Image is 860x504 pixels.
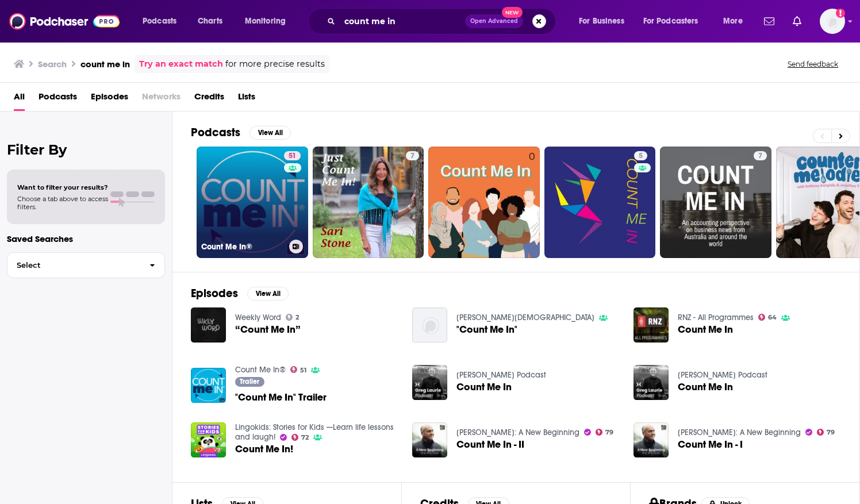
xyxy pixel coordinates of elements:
span: Choose a tab above to access filters. [17,195,108,211]
button: View All [247,287,289,301]
span: Networks [142,87,181,111]
a: Greg Laurie Podcast [456,370,546,380]
a: Greg Laurie: A New Beginning [456,428,579,437]
span: for more precise results [225,57,325,71]
img: "Count Me In" Trailer [191,368,226,403]
span: Monitoring [245,13,286,29]
a: Count Me In [678,325,733,334]
button: open menu [135,12,191,30]
a: 51 [290,366,307,373]
a: "Count Me In" [456,325,517,334]
img: Count Me In [412,365,447,400]
p: Saved Searches [7,233,165,244]
a: 7 [660,147,771,258]
img: Count Me In - II [412,422,447,457]
img: “Count Me In” [191,307,226,343]
span: 5 [639,151,643,162]
span: For Podcasters [643,13,698,29]
a: 5 [634,151,647,160]
span: Podcasts [39,87,77,111]
h2: Filter By [7,141,165,158]
a: 51Count Me In® [197,147,308,258]
a: 7 [754,151,767,160]
button: Open AdvancedNew [465,14,523,28]
button: View All [249,126,291,140]
span: Count Me In - I [678,440,743,449]
span: All [14,87,25,111]
a: Show notifications dropdown [759,11,779,31]
a: EpisodesView All [191,286,289,301]
a: Credits [194,87,224,111]
a: Greg Laurie Podcast [678,370,767,380]
span: 51 [300,368,306,373]
span: 72 [301,435,309,440]
img: Count Me In [634,307,669,343]
img: Count Me In! [191,422,226,457]
h2: Episodes [191,286,238,301]
img: "Count Me In" [412,307,447,343]
span: Logged in as mtraynor [820,9,845,34]
span: 7 [758,151,762,162]
img: Count Me In - I [634,422,669,457]
a: Count Me In [678,382,733,392]
a: Lists [238,87,255,111]
a: Count Me In [456,382,512,392]
a: 7 [406,151,419,160]
h2: Podcasts [191,125,240,140]
span: 7 [410,151,414,162]
span: Count Me In - II [456,440,524,449]
button: open menu [237,12,301,30]
button: open menu [571,12,639,30]
a: 79 [596,429,614,436]
a: PodcastsView All [191,125,291,140]
a: RNZ - All Programmes [678,313,754,322]
a: 5 [544,147,656,258]
img: Count Me In [634,365,669,400]
img: Podchaser - Follow, Share and Rate Podcasts [9,10,120,32]
span: Charts [198,13,222,29]
span: Select [7,261,140,269]
svg: Add a profile image [836,9,845,18]
span: Episodes [91,87,128,111]
h3: Search [38,59,67,70]
h3: Count Me In® [201,242,285,252]
div: Search podcasts, credits, & more... [319,8,567,34]
img: User Profile [820,9,845,34]
input: Search podcasts, credits, & more... [340,12,465,30]
span: Podcasts [143,13,176,29]
a: 64 [758,314,777,321]
span: 51 [289,151,296,162]
button: Show profile menu [820,9,845,34]
a: Show notifications dropdown [788,11,806,31]
span: 64 [768,315,777,320]
a: 51 [284,151,301,160]
span: 79 [827,430,835,435]
button: Select [7,252,165,278]
a: Weekly Word [235,313,281,322]
a: Count Me In® [235,365,286,375]
span: More [723,13,743,29]
span: 79 [605,430,613,435]
a: "Count Me In" Trailer [235,393,327,402]
span: Open Advanced [470,18,518,24]
span: 2 [295,315,299,320]
a: Greg Laurie: A New Beginning [678,428,801,437]
span: Trailer [240,378,259,385]
span: Count Me In! [235,444,293,454]
button: open menu [715,12,757,30]
a: Charts [190,12,229,30]
span: For Business [579,13,624,29]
